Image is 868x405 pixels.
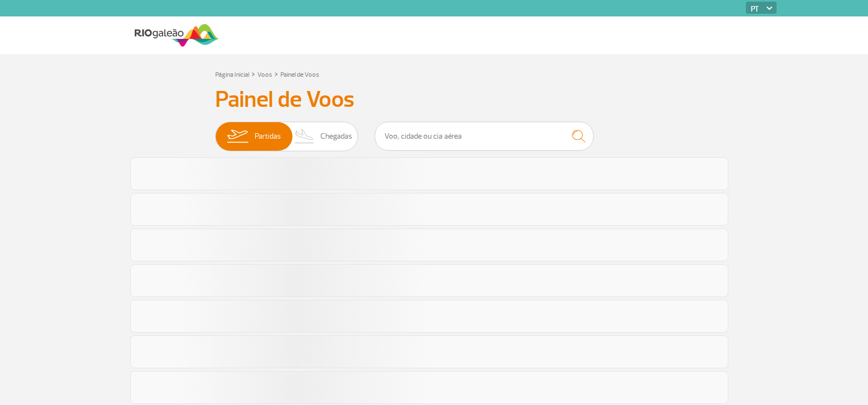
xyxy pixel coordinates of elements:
span: Partidas [255,122,281,151]
img: slider-desembarque [289,122,321,151]
span: Chegadas [320,122,352,151]
a: Voos [257,71,272,79]
a: Página Inicial [215,71,249,79]
a: > [274,67,278,80]
h3: Painel de Voos [215,86,653,113]
img: slider-embarque [220,122,255,151]
input: Voo, cidade ou cia aérea [375,122,594,151]
a: > [251,67,255,80]
a: Painel de Voos [280,71,319,79]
